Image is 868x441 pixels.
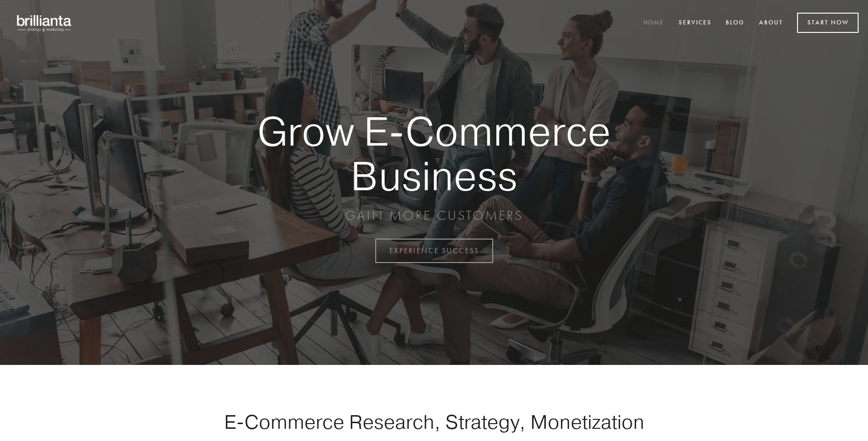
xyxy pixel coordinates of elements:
a: Start Now [797,13,859,33]
strong: Grow E-Commerce Business [225,109,643,198]
a: Services [673,15,718,31]
a: EXPERIENCE SUCCESS [375,239,493,263]
a: Home [637,15,670,31]
a: Blog [720,15,751,31]
img: brillianta - research, strategy, marketing [9,9,80,37]
a: About [753,15,789,31]
h1: E-Commerce Research, Strategy, Monetization [194,410,674,433]
p: GAIN MORE CUSTOMERS [225,207,643,224]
